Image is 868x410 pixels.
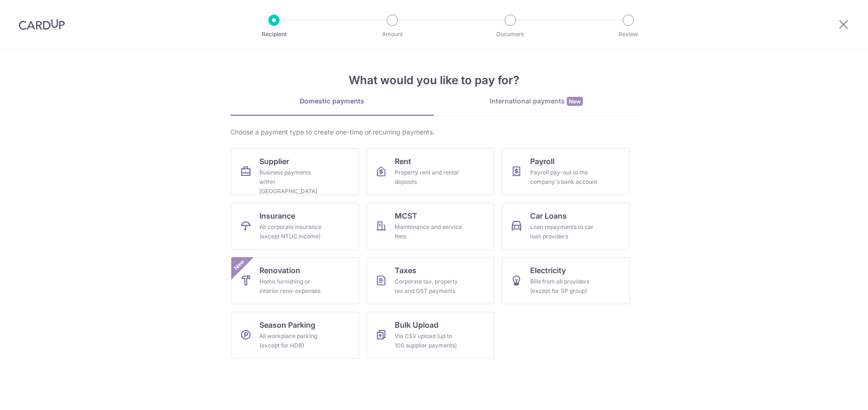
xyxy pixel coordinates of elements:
iframe: Opens a widget where you can find more information [808,382,859,405]
div: All corporate insurance (except NTUC Income) [259,222,327,241]
span: Rent [395,156,411,167]
p: Recipient [239,30,309,39]
a: Bulk UploadVia CSV upload (up to 100 supplier payments) [367,312,494,359]
img: CardUp [19,19,65,30]
div: Bills from all providers (except for SP group) [530,277,598,296]
a: InsuranceAll corporate insurance (except NTUC Income) [231,203,359,250]
div: Domestic payments [230,96,434,106]
div: International payments [434,96,638,106]
p: Amount [358,30,427,39]
span: Electricity [530,265,566,276]
span: New [231,257,247,273]
a: Car LoansLoan repayments to car loan providers [502,203,630,250]
div: Business payments within [GEOGRAPHIC_DATA] [259,168,327,196]
span: MCST [395,210,417,221]
a: MCSTMaintenance and service fees [367,203,494,250]
span: Car Loans [530,210,567,221]
span: Bulk Upload [395,319,438,331]
span: New [567,97,583,106]
div: Property rent and rental deposits [395,168,462,187]
span: Season Parking [259,319,315,331]
div: Choose a payment type to create one-time or recurring payments. [230,127,638,137]
span: Renovation [259,265,300,276]
div: All workplace parking (except for HDB) [259,331,327,350]
a: Season ParkingAll workplace parking (except for HDB) [231,312,359,359]
span: Payroll [530,156,555,167]
div: Home furnishing or interior reno-expenses [259,277,327,296]
a: ElectricityBills from all providers (except for SP group) [502,257,630,304]
span: Supplier [259,156,289,167]
a: RenovationHome furnishing or interior reno-expensesNew [231,257,359,304]
a: RentProperty rent and rental deposits [367,148,494,195]
h4: What would you like to pay for? [230,72,638,89]
div: Via CSV upload (up to 100 supplier payments) [395,331,462,350]
a: TaxesCorporate tax, property tax and GST payments [367,257,494,304]
p: Review [594,30,663,39]
span: Insurance [259,210,295,221]
div: Maintenance and service fees [395,222,462,241]
p: Document [476,30,545,39]
a: SupplierBusiness payments within [GEOGRAPHIC_DATA] [231,148,359,195]
a: PayrollPayroll pay-out to the company's bank account [502,148,630,195]
div: Corporate tax, property tax and GST payments [395,277,462,296]
span: Taxes [395,265,416,276]
div: Loan repayments to car loan providers [530,222,598,241]
div: Payroll pay-out to the company's bank account [530,168,598,187]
